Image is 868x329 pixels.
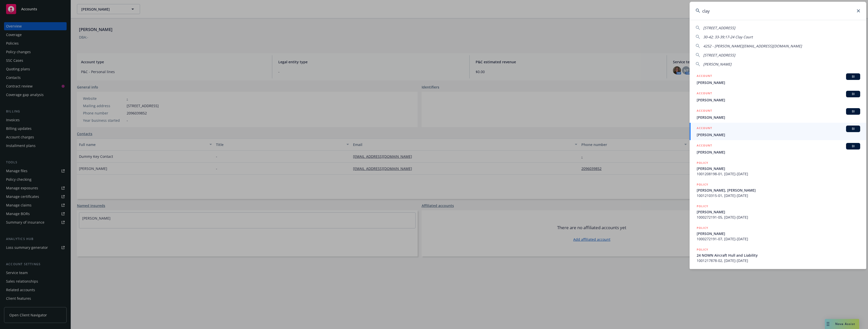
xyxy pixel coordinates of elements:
span: [PERSON_NAME] [697,132,860,137]
span: 30-42; 33-39;17-24 Clay Court [703,35,753,39]
h5: POLICY [697,160,708,165]
span: 1000272191-07, [DATE]-[DATE] [697,236,860,242]
span: BI [848,127,858,131]
a: POLICY[PERSON_NAME], [PERSON_NAME]1001210315-01, [DATE]-[DATE] [690,179,866,201]
span: BI [848,144,858,148]
span: [PERSON_NAME], [PERSON_NAME] [697,188,860,193]
h5: POLICY [697,247,708,252]
h5: ACCOUNT [697,108,712,114]
a: POLICY[PERSON_NAME]1001208198-01, [DATE]-[DATE] [690,158,866,179]
span: 1001210315-01, [DATE]-[DATE] [697,193,860,198]
h5: POLICY [697,182,708,187]
span: [PERSON_NAME] [697,166,860,171]
a: ACCOUNTBI[PERSON_NAME] [690,140,866,158]
input: Search... [690,2,866,20]
h5: ACCOUNT [697,73,712,79]
span: [PERSON_NAME] [697,231,860,236]
a: ACCOUNTBI[PERSON_NAME] [690,88,866,105]
a: ACCOUNTBI[PERSON_NAME] [690,71,866,88]
h5: ACCOUNT [697,143,712,149]
span: [PERSON_NAME] [697,115,860,120]
h5: POLICY [697,225,708,230]
span: [PERSON_NAME] [703,62,731,67]
a: POLICY[PERSON_NAME]1000272191-05, [DATE]-[DATE] [690,201,866,223]
span: BI [848,74,858,79]
span: [PERSON_NAME] [697,209,860,215]
span: 4252 - [PERSON_NAME][EMAIL_ADDRESS][DOMAIN_NAME] [703,44,802,48]
h5: ACCOUNT [697,126,712,132]
span: [PERSON_NAME] [697,149,860,155]
a: POLICY[PERSON_NAME]1000272191-07, [DATE]-[DATE] [690,223,866,244]
span: 1001208198-01, [DATE]-[DATE] [697,171,860,176]
span: 1001217878-02, [DATE]-[DATE] [697,258,860,263]
a: ACCOUNTBI[PERSON_NAME] [690,123,866,140]
span: [PERSON_NAME] [697,80,860,85]
span: [STREET_ADDRESS] [703,53,735,57]
h5: ACCOUNT [697,91,712,97]
h5: POLICY [697,204,708,209]
span: 24 NOWN Aircraft Hull and Liability [697,253,860,258]
span: 1000272191-05, [DATE]-[DATE] [697,215,860,220]
span: [STREET_ADDRESS] [703,25,735,30]
span: BI [848,92,858,96]
span: BI [848,109,858,114]
a: ACCOUNTBI[PERSON_NAME] [690,105,866,123]
span: [PERSON_NAME] [697,97,860,103]
a: POLICY24 NOWN Aircraft Hull and Liability1001217878-02, [DATE]-[DATE] [690,244,866,266]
